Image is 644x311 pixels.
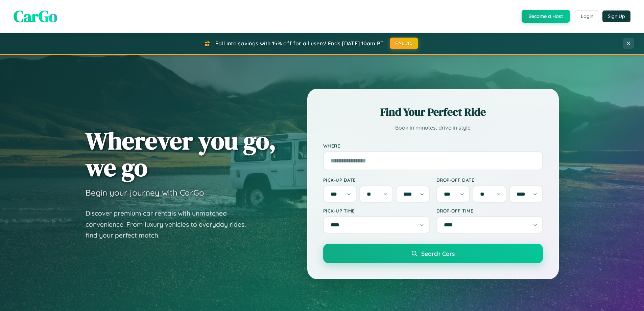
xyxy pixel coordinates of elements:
p: Discover premium car rentals with unmatched convenience. From luxury vehicles to everyday rides, ... [86,208,255,241]
h3: Begin your journey with CarGo [86,187,204,198]
button: Search Cars [323,244,543,263]
label: Pick-up Date [323,177,430,183]
label: Drop-off Date [436,177,543,183]
span: Search Cars [421,250,455,257]
p: Book in minutes, drive in style [323,123,543,133]
span: Fall into savings with 15% off for all users! Ends [DATE] 10am PT. [215,40,385,47]
h2: Find Your Perfect Ride [323,105,543,119]
h1: Wherever you go, we go [86,127,276,181]
button: FALL15 [390,38,418,49]
span: CarGo [14,5,57,27]
button: Become a Host [522,10,570,23]
label: Where [323,143,543,149]
label: Pick-up Time [323,208,430,214]
button: Login [575,10,599,22]
button: Sign Up [602,10,630,22]
label: Drop-off Time [436,208,543,214]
